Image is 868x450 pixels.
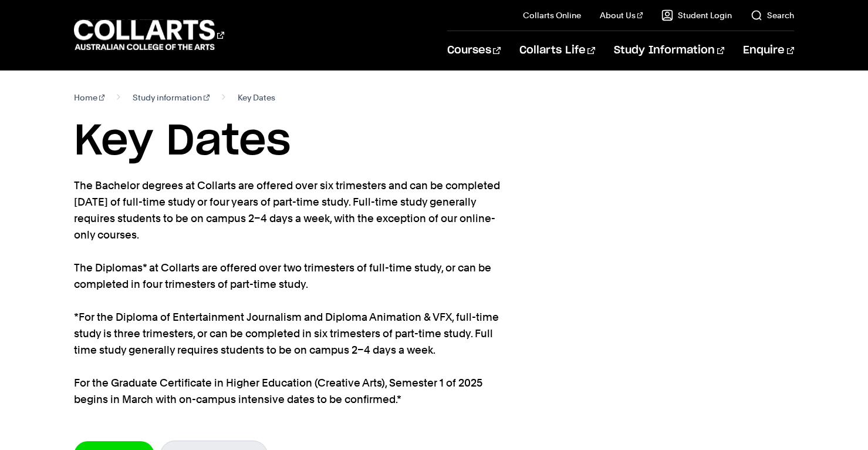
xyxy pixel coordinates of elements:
a: Collarts Life [519,31,595,70]
span: Key Dates [238,89,275,106]
a: Study Information [614,31,724,70]
div: Go to homepage [74,18,224,52]
a: Search [751,9,794,21]
a: About Us [600,9,643,21]
a: Courses [447,31,501,70]
h1: Key Dates [74,115,795,168]
a: Student Login [661,9,732,21]
a: Study information [133,89,210,106]
a: Enquire [743,31,794,70]
a: Home [74,89,105,106]
p: The Bachelor degrees at Collarts are offered over six trimesters and can be completed [DATE] of f... [74,177,502,408]
a: Collarts Online [523,9,581,21]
